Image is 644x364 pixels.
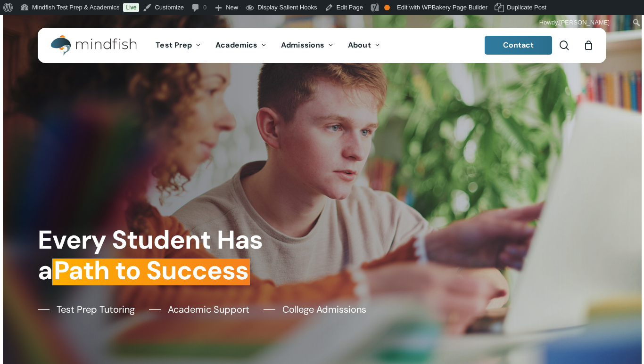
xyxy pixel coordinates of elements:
[281,40,324,50] span: Admissions
[341,41,388,49] a: About
[559,19,610,26] span: [PERSON_NAME]
[149,28,387,63] nav: Main Menu
[264,302,366,316] a: College Admissions
[149,41,208,49] a: Test Prep
[38,302,135,316] a: Test Prep Tutoring
[282,302,366,316] span: College Admissions
[485,36,553,55] a: Contact
[168,302,249,316] span: Academic Support
[348,40,371,50] span: About
[208,41,274,49] a: Academics
[52,254,250,287] em: Path to Success
[215,40,257,50] span: Academics
[57,302,135,316] span: Test Prep Tutoring
[503,40,534,50] span: Contact
[156,40,192,50] span: Test Prep
[38,225,316,286] h1: Every Student Has a
[274,41,341,49] a: Admissions
[149,302,249,316] a: Academic Support
[38,28,606,63] header: Main Menu
[384,5,390,10] div: OK
[536,15,629,30] a: Howdy,
[123,3,139,12] a: Live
